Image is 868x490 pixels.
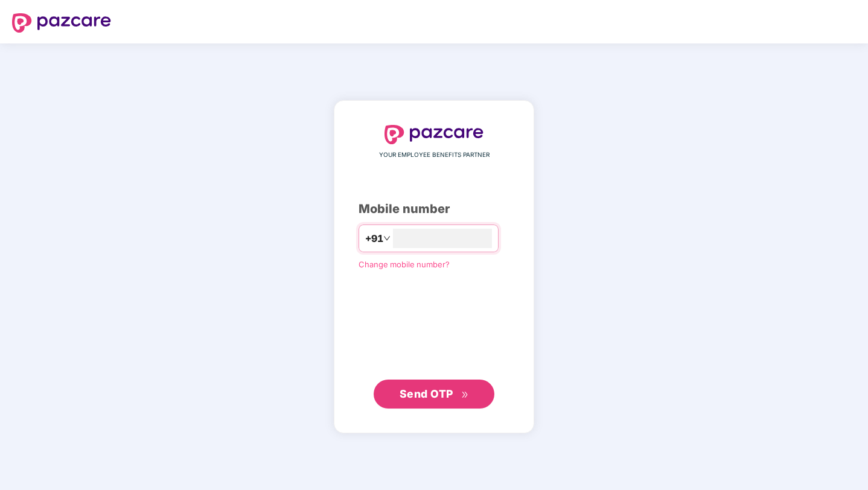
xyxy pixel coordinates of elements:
[374,380,494,409] button: Send OTPdouble-right
[12,13,111,33] img: logo
[383,235,391,242] span: down
[400,387,453,400] span: Send OTP
[379,150,490,160] span: YOUR EMPLOYEE BENEFITS PARTNER
[385,125,483,144] img: logo
[365,231,383,246] span: +91
[461,391,469,399] span: double-right
[359,200,509,218] div: Mobile number
[359,259,450,269] a: Change mobile number?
